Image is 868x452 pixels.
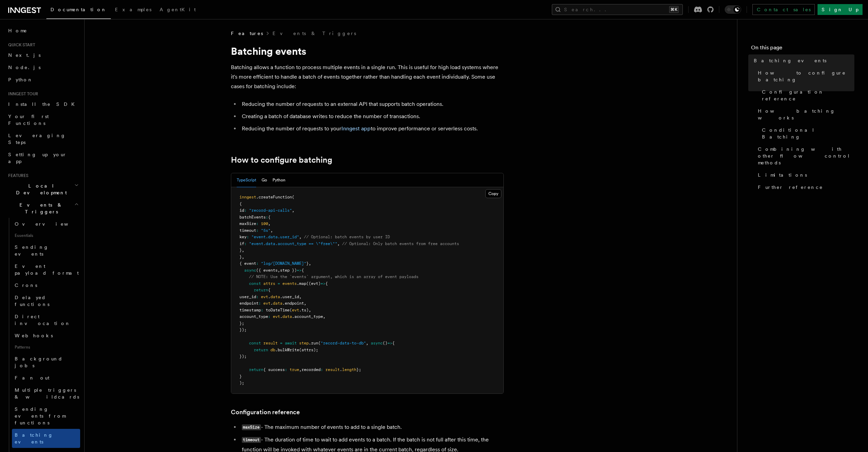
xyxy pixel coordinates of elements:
span: return [254,288,268,292]
button: Events & Triggers [5,199,80,218]
span: "event.data.account_type == \"free\"" [249,241,337,246]
span: maxSize [239,221,256,226]
span: How to configure batching [758,69,854,83]
span: , [292,208,294,213]
span: (attrs); [299,348,318,352]
a: How batching works [755,105,854,124]
span: evt [263,301,270,306]
span: => [321,281,325,286]
a: Setting up your app [5,148,80,167]
span: attrs [263,281,275,286]
kbd: ⌘K [669,6,679,13]
span: { [268,215,270,220]
a: Limitations [755,169,854,181]
span: "record-data-to-db" [321,341,366,345]
span: if [239,241,244,246]
span: .ts) [299,308,309,312]
span: = [280,341,282,345]
span: result [263,341,278,345]
a: Install the SDK [5,98,80,110]
span: AgentKit [160,7,196,12]
span: Delayed functions [15,295,49,307]
span: . [270,301,273,306]
a: Next.js [5,49,80,61]
span: { event [239,261,256,266]
span: } [306,261,309,266]
span: Features [5,173,28,178]
span: Quick start [5,42,35,48]
span: account_type [239,314,268,319]
span: evt [273,314,280,319]
span: async [371,341,383,345]
span: data [270,294,280,299]
span: , [337,241,340,246]
h4: On this page [751,44,854,54]
button: Go [262,173,267,187]
span: .map [297,281,306,286]
span: Documentation [50,7,107,12]
span: // NOTE: Use the `events` argument, which is an array of event payloads [249,274,418,279]
h1: Batching events [231,45,504,57]
span: : [247,235,249,239]
span: recorded [301,367,321,372]
span: Node.js [8,65,41,70]
span: Examples [115,7,151,12]
span: batchEvents [239,215,266,220]
span: } [239,255,242,259]
span: Multiple triggers & wildcards [15,387,79,400]
span: . [340,367,342,372]
span: Sending events from functions [15,406,65,425]
span: Home [8,27,27,34]
span: , [323,314,325,319]
span: data [273,301,282,306]
a: Overview [12,218,80,230]
span: , [299,294,301,299]
span: Your first Functions [8,114,49,126]
span: , [242,255,244,259]
span: Background jobs [15,356,63,368]
span: result [325,367,340,372]
span: { [268,288,270,292]
span: { success [263,367,285,372]
span: , [299,367,301,372]
a: Delayed functions [12,291,80,310]
span: } [239,374,242,379]
a: Sign Up [818,4,863,15]
span: await [285,341,297,345]
span: .createFunction [256,195,292,199]
span: : [256,221,259,226]
span: evt [292,308,299,312]
span: ({ events [256,268,278,273]
span: data [282,314,292,319]
code: maxSize [242,424,261,430]
span: , [268,221,270,226]
span: .user_id [280,294,299,299]
a: Inngest app [341,125,371,132]
span: , [309,261,311,266]
span: : [261,308,263,312]
span: Batching events [15,432,53,445]
span: "5s" [261,228,270,233]
span: Crons [15,282,37,288]
span: Fan out [15,375,49,381]
span: { [301,268,304,273]
span: const [249,281,261,286]
span: toDateTime [266,308,290,312]
span: : [321,367,323,372]
span: : [256,294,259,299]
a: Background jobs [12,353,80,372]
span: Local Development [5,182,74,196]
span: => [387,341,392,345]
span: events [282,281,297,286]
span: .bulkWrite [275,348,299,352]
span: , [242,248,244,253]
span: Leveraging Steps [8,133,66,145]
span: true [290,367,299,372]
span: { [239,201,242,206]
span: Batching events [754,57,826,64]
span: "record-api-calls" [249,208,292,213]
span: Sending events [15,244,49,257]
span: .endpoint [282,301,304,306]
span: = [278,281,280,286]
a: Conditional Batching [759,124,854,143]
